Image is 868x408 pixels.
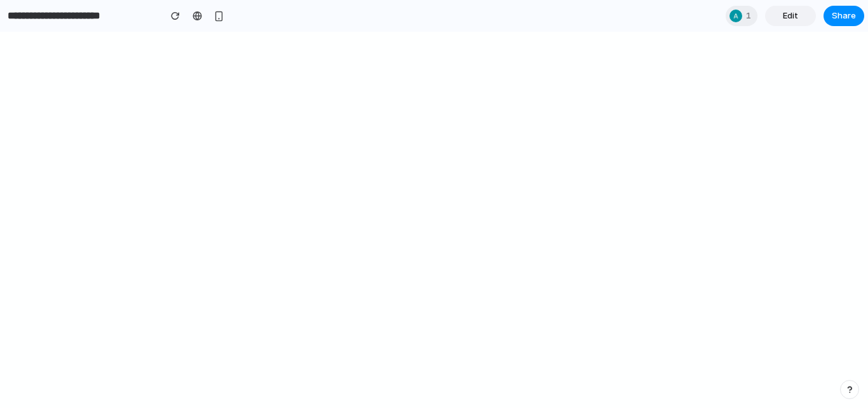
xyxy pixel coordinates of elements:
span: Share [832,10,856,22]
div: 1 [726,6,757,26]
span: 1 [746,10,755,22]
span: Edit [783,10,798,22]
button: Share [824,6,864,26]
a: Edit [765,6,816,26]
